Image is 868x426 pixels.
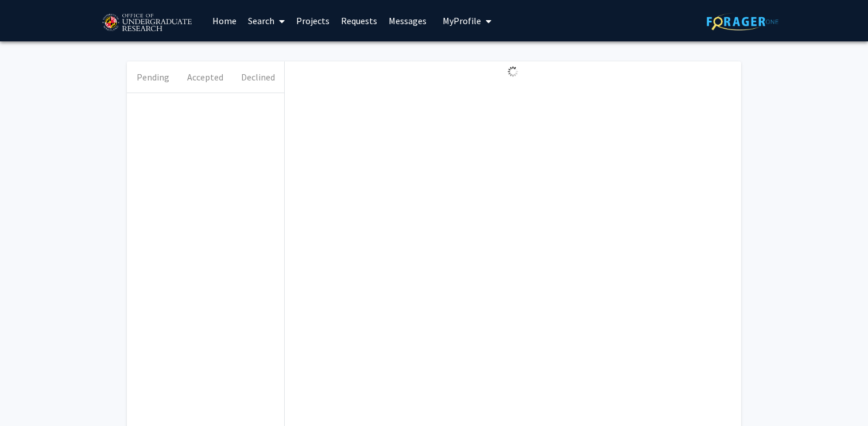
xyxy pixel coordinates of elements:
button: Declined [232,62,284,93]
a: Projects [290,1,335,41]
button: Accepted [179,62,231,93]
a: Messages [383,1,432,41]
img: Loading [503,62,523,82]
img: ForagerOne Logo [707,13,778,30]
a: Home [207,1,242,41]
a: Search [242,1,290,41]
a: Requests [335,1,383,41]
img: University of Maryland Logo [98,9,195,37]
span: My Profile [443,15,481,26]
button: Pending [127,62,179,93]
